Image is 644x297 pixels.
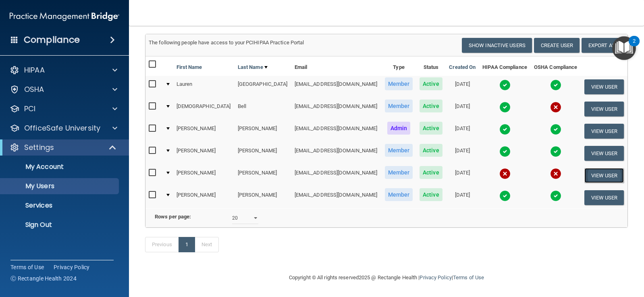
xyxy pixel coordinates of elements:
[10,65,117,75] a: HIPAA
[24,104,35,114] p: PCI
[584,102,624,116] button: View User
[239,265,534,291] div: Copyright © All rights reserved 2025 @ Rectangle Health | |
[420,188,442,201] span: Active
[24,143,54,152] p: Settings
[24,123,100,133] p: OfficeSafe University
[155,214,191,220] b: Rows per page:
[584,146,624,161] button: View User
[145,237,179,252] a: Previous
[385,144,413,157] span: Member
[612,36,636,60] button: Open Resource Center, 2 new notifications
[499,168,511,179] img: cross.ca9f0e7f.svg
[10,123,117,133] a: OfficeSafe University
[446,76,479,98] td: [DATE]
[149,39,304,46] span: The following people have access to your PCIHIPAA Practice Portal
[416,56,446,76] th: Status
[238,62,268,72] a: Last Name
[381,56,416,76] th: Type
[179,237,195,252] a: 1
[10,104,117,114] a: PCI
[173,76,235,98] td: Lauren
[291,56,382,76] th: Email
[534,38,580,53] button: Create User
[10,8,119,25] img: PMB logo
[173,142,235,164] td: [PERSON_NAME]
[420,166,442,179] span: Active
[54,263,90,271] a: Privacy Policy
[420,144,442,157] span: Active
[499,124,511,135] img: tick.e7d51cea.svg
[499,146,511,157] img: tick.e7d51cea.svg
[235,164,291,187] td: [PERSON_NAME]
[420,274,451,280] a: Privacy Policy
[530,56,581,76] th: OSHA Compliance
[177,62,202,72] a: First Name
[385,166,413,179] span: Member
[446,98,479,120] td: [DATE]
[235,98,291,120] td: Bell
[584,124,624,139] button: View User
[550,146,561,157] img: tick.e7d51cea.svg
[291,98,382,120] td: [EMAIL_ADDRESS][DOMAIN_NAME]
[235,187,291,208] td: [PERSON_NAME]
[584,79,624,94] button: View User
[420,77,442,90] span: Active
[462,38,532,53] button: Show Inactive Users
[5,221,115,229] p: Sign Out
[173,187,235,208] td: [PERSON_NAME]
[582,38,624,53] a: Export All
[633,41,636,52] div: 2
[10,274,77,282] span: Ⓒ Rectangle Health 2024
[235,76,291,98] td: [GEOGRAPHIC_DATA]
[24,65,45,75] p: HIPAA
[385,77,413,90] span: Member
[385,188,413,201] span: Member
[499,102,511,113] img: tick.e7d51cea.svg
[10,143,117,152] a: Settings
[584,190,624,205] button: View User
[173,164,235,187] td: [PERSON_NAME]
[453,274,484,280] a: Terms of Use
[235,120,291,142] td: [PERSON_NAME]
[420,100,442,112] span: Active
[24,85,44,94] p: OSHA
[5,163,115,171] p: My Account
[584,168,624,183] button: View User
[420,122,442,135] span: Active
[291,76,382,98] td: [EMAIL_ADDRESS][DOMAIN_NAME]
[195,237,219,252] a: Next
[446,187,479,208] td: [DATE]
[550,124,561,135] img: tick.e7d51cea.svg
[446,120,479,142] td: [DATE]
[550,190,561,201] img: tick.e7d51cea.svg
[235,142,291,164] td: [PERSON_NAME]
[291,142,382,164] td: [EMAIL_ADDRESS][DOMAIN_NAME]
[10,263,44,271] a: Terms of Use
[10,85,117,94] a: OSHA
[173,120,235,142] td: [PERSON_NAME]
[5,201,115,210] p: Services
[5,182,115,190] p: My Users
[24,34,80,46] h4: Compliance
[550,79,561,91] img: tick.e7d51cea.svg
[550,102,561,113] img: cross.ca9f0e7f.svg
[387,122,411,135] span: Admin
[479,56,531,76] th: HIPAA Compliance
[499,79,511,91] img: tick.e7d51cea.svg
[291,120,382,142] td: [EMAIL_ADDRESS][DOMAIN_NAME]
[385,100,413,112] span: Member
[449,62,476,72] a: Created On
[446,164,479,187] td: [DATE]
[550,168,561,179] img: cross.ca9f0e7f.svg
[499,190,511,201] img: tick.e7d51cea.svg
[173,98,235,120] td: [DEMOGRAPHIC_DATA]
[291,187,382,208] td: [EMAIL_ADDRESS][DOMAIN_NAME]
[446,142,479,164] td: [DATE]
[291,164,382,187] td: [EMAIL_ADDRESS][DOMAIN_NAME]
